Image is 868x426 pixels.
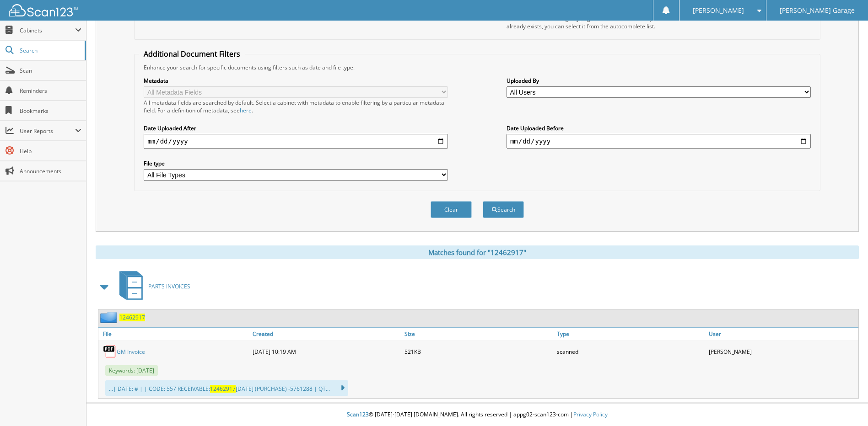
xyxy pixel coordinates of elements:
[100,312,119,323] img: folder2.png
[105,365,158,376] span: Keywords: [DATE]
[507,134,811,149] input: end
[105,380,348,396] div: ...| DATE: # | | CODE: 557 RECEIVABLE: [DATE] (PURCHASE) -5761288 | QT...
[822,382,868,426] iframe: Chat Widget
[507,15,811,30] div: Select a cabinet and begin typing the name of the folder you want to search in. If the name match...
[144,160,448,167] label: File type
[148,282,190,290] span: PARTS INVOICES
[114,268,190,304] a: PARTS INVOICES
[20,27,75,34] span: Cabinets
[402,342,554,361] div: 521KB
[144,99,448,114] div: All metadata fields are searched by default. Select a cabinet with metadata to enable filtering b...
[144,77,448,85] label: Metadata
[117,348,145,356] a: GM Invoice
[96,245,859,259] div: Matches found for "12462917"
[139,64,815,71] div: Enhance your search for specific documents using filters such as date and file type.
[210,385,236,393] span: 12462917
[507,77,811,85] label: Uploaded By
[431,201,472,218] button: Clear
[20,87,81,95] span: Reminders
[20,167,81,175] span: Announcements
[144,124,448,132] label: Date Uploaded After
[144,134,448,149] input: start
[20,127,75,135] span: User Reports
[98,328,250,340] a: File
[555,342,706,361] div: scanned
[9,4,78,16] img: scan123-logo-white.svg
[706,328,858,340] a: User
[20,67,81,75] span: Scan
[119,314,145,321] a: 12462917
[780,8,855,13] span: [PERSON_NAME] Garage
[139,49,245,59] legend: Additional Document Filters
[483,201,524,218] button: Search
[250,342,402,361] div: [DATE] 10:19 AM
[347,410,369,418] span: Scan123
[20,47,80,54] span: Search
[573,410,608,418] a: Privacy Policy
[507,124,811,132] label: Date Uploaded Before
[402,328,554,340] a: Size
[20,107,81,115] span: Bookmarks
[86,404,868,426] div: © [DATE]-[DATE] [DOMAIN_NAME]. All rights reserved | appg02-scan123-com |
[20,147,81,155] span: Help
[103,345,117,358] img: PDF.png
[250,328,402,340] a: Created
[555,328,706,340] a: Type
[240,106,252,114] a: here
[706,342,858,361] div: [PERSON_NAME]
[693,8,744,13] span: [PERSON_NAME]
